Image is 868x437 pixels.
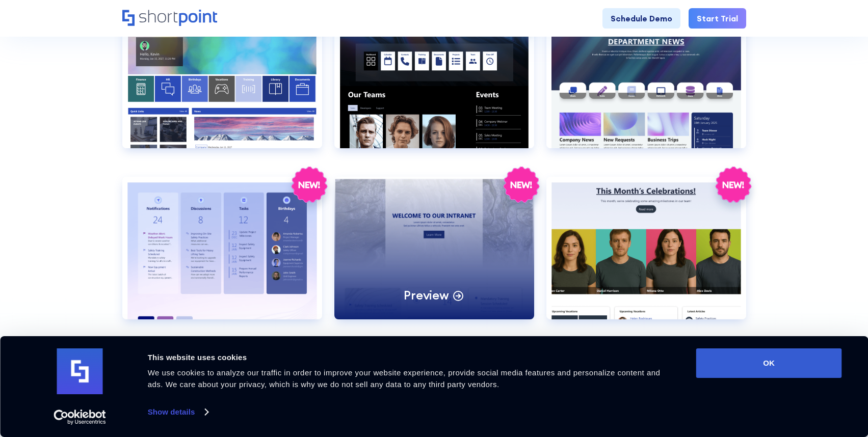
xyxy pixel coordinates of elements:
[696,348,842,378] button: OK
[602,8,680,29] a: Schedule Demo
[35,409,124,425] a: Usercentrics Cookiebot - opens in a new window
[148,404,208,420] a: Show details
[334,6,534,165] a: HR 5
[122,6,322,165] a: HR 4
[546,177,746,336] a: HR 9
[122,177,322,336] a: HR 7
[546,6,746,165] a: HR 6
[404,287,449,303] p: Preview
[57,348,103,394] img: logo
[148,351,673,364] div: This website uses cookies
[148,368,661,389] span: We use cookies to analyze our traffic in order to improve your website experience, provide social...
[689,8,746,29] a: Start Trial
[122,10,217,27] a: Home
[334,177,534,336] a: HR 8Preview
